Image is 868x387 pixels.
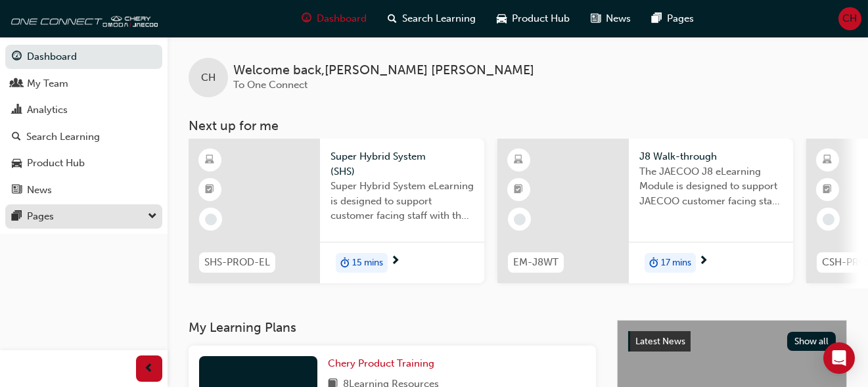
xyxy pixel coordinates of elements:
[204,255,270,270] span: SHS-PROD-EL
[233,63,534,78] span: Welcome back , [PERSON_NAME] [PERSON_NAME]
[661,256,691,271] span: 17 mins
[635,336,685,347] span: Latest News
[201,70,216,85] span: CH
[5,125,162,149] a: Search Learning
[5,178,162,202] a: News
[12,131,21,143] span: search-icon
[5,204,162,229] button: Pages
[233,79,308,91] span: To One Connect
[606,11,631,26] span: News
[823,181,833,198] span: booktick-icon
[27,183,52,198] div: News
[12,185,22,196] span: news-icon
[823,152,833,169] span: learningResourceType_ELEARNING-icon
[639,149,783,164] span: J8 Walk-through
[513,11,570,26] span: Product Hub
[843,11,857,26] span: CH
[581,5,642,32] a: news-iconNews
[668,11,695,26] span: Pages
[206,152,215,169] span: learningResourceType_ELEARNING-icon
[12,104,22,116] span: chart-icon
[514,152,524,169] span: learningResourceType_ELEARNING-icon
[292,5,378,32] a: guage-iconDashboard
[497,139,793,283] a: EM-J8WTJ8 Walk-throughThe JAECOO J8 eLearning Module is designed to support JAECOO customer facin...
[639,164,783,209] span: The JAECOO J8 eLearning Module is designed to support JAECOO customer facing staff with the produ...
[5,72,162,96] a: My Team
[5,45,162,69] a: Dashboard
[26,129,100,145] div: Search Learning
[642,5,705,32] a: pages-iconPages
[487,5,581,32] a: car-iconProduct Hub
[497,11,507,27] span: car-icon
[652,11,662,27] span: pages-icon
[12,211,22,223] span: pages-icon
[628,331,836,352] a: Latest NewsShow all
[649,254,658,271] span: duration-icon
[5,42,162,204] button: DashboardMy TeamAnalyticsSearch LearningProduct HubNews
[514,214,526,225] span: learningRecordVerb_NONE-icon
[317,11,367,26] span: Dashboard
[12,51,22,63] span: guage-icon
[205,214,217,225] span: learningRecordVerb_NONE-icon
[352,256,383,271] span: 15 mins
[388,11,398,27] span: search-icon
[12,158,22,170] span: car-icon
[5,151,162,175] a: Product Hub
[823,214,834,225] span: learningRecordVerb_NONE-icon
[27,156,85,171] div: Product Hub
[378,5,487,32] a: search-iconSearch Learning
[823,342,855,374] div: Open Intercom Messenger
[331,149,474,179] span: Super Hybrid System (SHS)
[513,255,559,270] span: EM-J8WT
[189,320,596,335] h3: My Learning Plans
[591,11,601,27] span: news-icon
[27,76,68,91] div: My Team
[514,181,524,198] span: booktick-icon
[390,256,400,267] span: next-icon
[27,102,68,118] div: Analytics
[27,209,54,224] div: Pages
[168,118,868,133] h3: Next up for me
[7,5,158,32] img: oneconnect
[340,254,350,271] span: duration-icon
[148,208,157,225] span: down-icon
[328,356,440,371] a: Chery Product Training
[403,11,476,26] span: Search Learning
[331,179,474,223] span: Super Hybrid System eLearning is designed to support customer facing staff with the understanding...
[206,181,215,198] span: booktick-icon
[838,7,861,30] button: CH
[698,256,708,267] span: next-icon
[328,357,434,369] span: Chery Product Training
[145,361,154,377] span: prev-icon
[5,98,162,122] a: Analytics
[12,78,22,90] span: people-icon
[302,11,312,27] span: guage-icon
[787,332,836,351] button: Show all
[189,139,484,283] a: SHS-PROD-ELSuper Hybrid System (SHS)Super Hybrid System eLearning is designed to support customer...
